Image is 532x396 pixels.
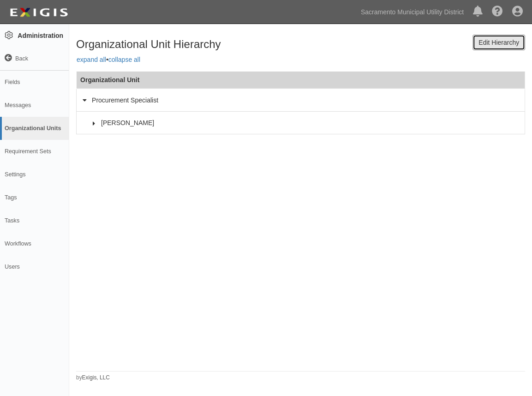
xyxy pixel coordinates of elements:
[82,374,110,381] a: Exigis, LLC
[69,35,532,382] div: •
[356,3,468,21] a: Sacramento Municipal Utility District
[472,35,525,50] a: Edit Hierarchy
[77,72,525,89] th: Organizational Unit
[92,96,158,104] span: Procurement Specialist
[76,38,221,50] h1: Organizational Unit Hierarchy
[101,119,154,126] span: [PERSON_NAME]
[7,4,71,21] img: logo-5460c22ac91f19d4615b14bd174203de0afe785f0fc80cf4dbbc73dc1793850b.png
[77,56,106,63] a: expand all
[18,32,63,39] strong: Administration
[108,56,140,63] a: collapse all
[76,374,110,382] small: by
[492,6,503,18] i: Help Center - Complianz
